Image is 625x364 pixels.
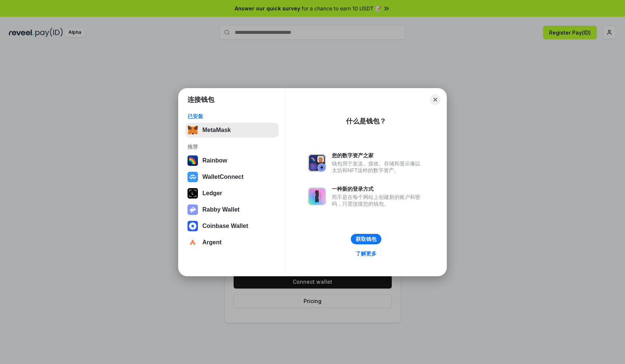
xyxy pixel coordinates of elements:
[202,239,222,246] div: Argent
[308,154,326,172] img: svg+xml,%3Csvg%20xmlns%3D%22http%3A%2F%2Fwww.w3.org%2F2000%2Fsvg%22%20fill%3D%22none%22%20viewBox...
[187,155,198,166] img: svg+xml,%3Csvg%20width%3D%22120%22%20height%3D%22120%22%20viewBox%3D%220%200%20120%20120%22%20fil...
[187,237,198,248] img: svg+xml,%3Csvg%20width%3D%2228%22%20height%3D%2228%22%20viewBox%3D%220%200%2028%2028%22%20fill%3D...
[185,186,279,201] button: Ledger
[430,94,440,105] button: Close
[185,170,279,184] button: WalletConnect
[202,190,222,197] div: Ledger
[187,221,198,231] img: svg+xml,%3Csvg%20width%3D%2228%22%20height%3D%2228%22%20viewBox%3D%220%200%2028%2028%22%20fill%3D...
[187,172,198,182] img: svg+xml,%3Csvg%20width%3D%2228%22%20height%3D%2228%22%20viewBox%3D%220%200%2028%2028%22%20fill%3D...
[187,95,214,104] h1: 连接钱包
[356,250,376,257] div: 了解更多
[187,125,198,135] img: svg+xml,%3Csvg%20fill%3D%22none%22%20height%3D%2233%22%20viewBox%3D%220%200%2035%2033%22%20width%...
[202,206,240,213] div: Rabby Wallet
[187,188,198,199] img: svg+xml,%3Csvg%20xmlns%3D%22http%3A%2F%2Fwww.w3.org%2F2000%2Fsvg%22%20width%3D%2228%22%20height%3...
[187,204,198,215] img: svg+xml,%3Csvg%20xmlns%3D%22http%3A%2F%2Fwww.w3.org%2F2000%2Fsvg%22%20fill%3D%22none%22%20viewBox...
[351,249,381,258] a: 了解更多
[185,219,279,233] button: Coinbase Wallet
[202,157,227,164] div: Rainbow
[187,144,276,150] div: 推荐
[185,123,279,138] button: MetaMask
[202,127,231,133] div: MetaMask
[356,236,376,242] div: 获取钱包
[332,186,424,192] div: 一种新的登录方式
[202,223,248,229] div: Coinbase Wallet
[351,234,381,244] button: 获取钱包
[185,235,279,250] button: Argent
[332,160,424,174] div: 钱包用于发送、接收、存储和显示像以太坊和NFT这样的数字资产。
[187,113,276,120] div: 已安装
[346,117,386,126] div: 什么是钱包？
[185,202,279,217] button: Rabby Wallet
[185,153,279,168] button: Rainbow
[332,194,424,207] div: 而不是在每个网站上创建新的账户和密码，只需连接您的钱包。
[308,187,326,205] img: svg+xml,%3Csvg%20xmlns%3D%22http%3A%2F%2Fwww.w3.org%2F2000%2Fsvg%22%20fill%3D%22none%22%20viewBox...
[202,174,244,180] div: WalletConnect
[332,152,424,159] div: 您的数字资产之家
